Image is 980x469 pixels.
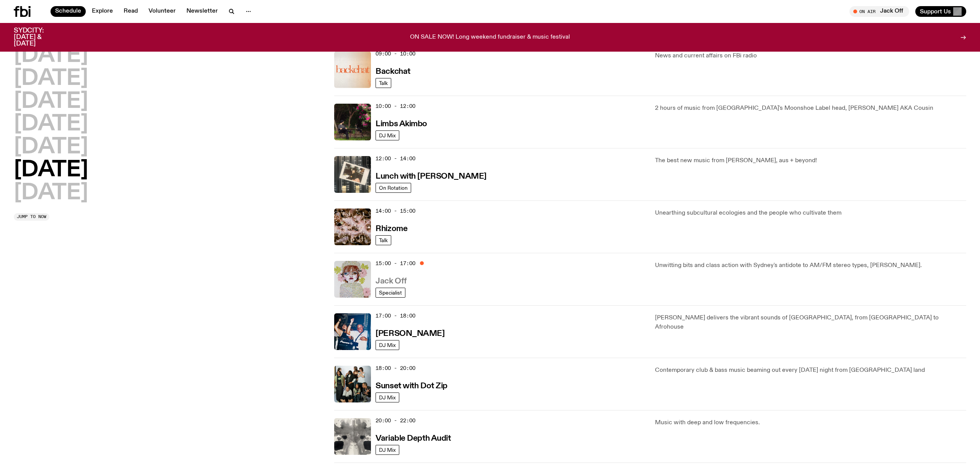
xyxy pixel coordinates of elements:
a: Backchat [376,66,410,76]
a: Schedule [51,6,86,17]
a: Newsletter [182,6,222,17]
a: Limbs Akimbo [376,119,427,128]
a: DJ Mix [376,130,399,140]
span: 09:00 - 10:00 [376,50,415,57]
p: Unearthing subcultural ecologies and the people who cultivate them [655,208,966,218]
span: DJ Mix [379,342,396,348]
button: [DATE] [14,137,88,158]
a: On Rotation [376,183,411,193]
h3: Backchat [376,68,410,76]
a: Explore [87,6,118,17]
h3: Lunch with [PERSON_NAME] [376,173,486,181]
button: [DATE] [14,91,88,112]
img: Jackson sits at an outdoor table, legs crossed and gazing at a black and brown dog also sitting a... [334,104,371,140]
h3: SYDCITY: [DATE] & [DATE] [14,28,63,47]
img: a dotty lady cuddling her cat amongst flowers [334,261,371,298]
a: Jack Off [376,276,407,285]
h3: Rhizome [376,225,407,233]
span: Talk [379,237,388,243]
span: Support Us [920,8,951,15]
img: A close up picture of a bunch of ginger roots. Yellow squiggles with arrows, hearts and dots are ... [334,208,371,245]
h3: Jack Off [376,277,407,285]
span: On Rotation [379,185,408,191]
img: A black and white Rorschach [334,418,371,455]
a: Lunch with [PERSON_NAME] [376,171,486,181]
button: [DATE] [14,45,88,67]
span: 12:00 - 14:00 [376,155,415,162]
button: [DATE] [14,182,88,204]
img: A polaroid of Ella Avni in the studio on top of the mixer which is also located in the studio. [334,156,371,193]
p: Unwitting bits and class action with Sydney's antidote to AM/FM stereo types, [PERSON_NAME]. [655,261,966,270]
h3: Limbs Akimbo [376,120,427,128]
button: Jump to now [14,213,49,221]
span: DJ Mix [379,394,396,400]
a: Variable Depth Audit [376,433,451,443]
p: The best new music from [PERSON_NAME], aus + beyond! [655,156,966,165]
a: Specialist [376,288,405,298]
span: Jump to now [17,215,46,219]
p: ON SALE NOW! Long weekend fundraiser & music festival [410,34,570,41]
p: Music with deep and low frequencies. [655,418,966,427]
h3: Variable Depth Audit [376,435,451,443]
p: Contemporary club & bass music beaming out every [DATE] night from [GEOGRAPHIC_DATA] land [655,366,966,375]
span: 18:00 - 20:00 [376,365,415,372]
button: [DATE] [14,68,88,90]
a: Rhizome [376,223,407,233]
p: 2 hours of music from [GEOGRAPHIC_DATA]'s Moonshoe Label head, [PERSON_NAME] AKA Cousin [655,104,966,113]
a: Read [119,6,142,17]
a: Talk [376,78,391,88]
span: 15:00 - 17:00 [376,260,415,267]
a: DJ Mix [376,445,399,455]
p: News and current affairs on FBi radio [655,51,966,60]
h3: Sunset with Dot Zip [376,382,448,390]
p: [PERSON_NAME] delivers the vibrant sounds of [GEOGRAPHIC_DATA], from [GEOGRAPHIC_DATA] to Afrohouse [655,313,966,332]
a: Volunteer [144,6,180,17]
button: Support Us [915,6,966,17]
button: [DATE] [14,114,88,135]
button: [DATE] [14,160,88,181]
button: On AirJack Off [849,6,909,17]
span: Talk [379,80,388,86]
span: DJ Mix [379,447,396,453]
a: Talk [376,235,391,245]
a: DJ Mix [376,392,399,402]
span: 10:00 - 12:00 [376,103,415,110]
a: DJ Mix [376,340,399,350]
span: 20:00 - 22:00 [376,417,415,424]
span: 14:00 - 15:00 [376,207,415,215]
a: [PERSON_NAME] [376,328,444,338]
span: 17:00 - 18:00 [376,312,415,319]
span: Specialist [379,290,402,295]
span: DJ Mix [379,132,396,138]
a: Sunset with Dot Zip [376,381,448,390]
h3: [PERSON_NAME] [376,330,444,338]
